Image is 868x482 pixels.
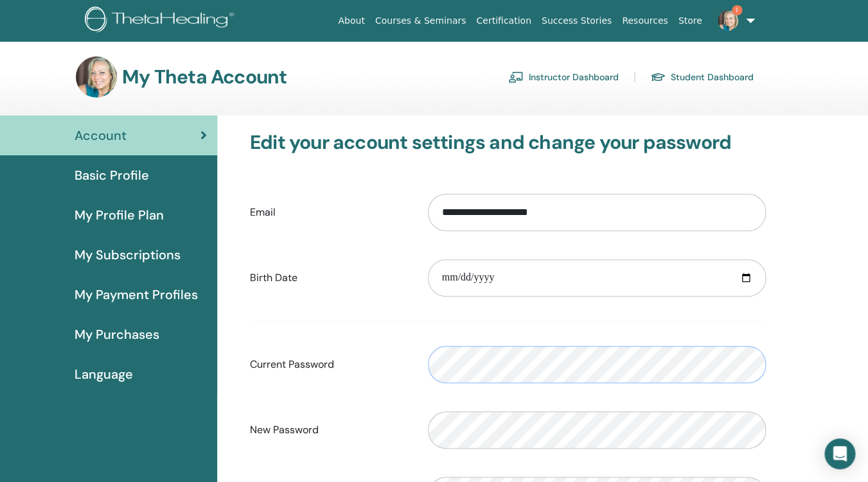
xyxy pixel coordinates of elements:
label: New Password [240,418,419,442]
a: Instructor Dashboard [508,67,619,87]
span: Account [75,126,127,145]
img: chalkboard-teacher.svg [508,71,524,83]
span: My Subscriptions [75,245,181,264]
a: About [333,9,369,33]
img: logo.png [85,6,238,35]
img: graduation-cap.svg [650,72,666,83]
label: Birth Date [240,266,419,290]
span: My Payment Profiles [75,285,198,304]
label: Email [240,200,419,225]
span: 1 [732,5,742,15]
a: Store [673,9,707,33]
label: Current Password [240,352,419,377]
a: Student Dashboard [650,67,754,87]
span: My Profile Plan [75,205,164,225]
span: Language [75,365,133,384]
img: default.jpg [718,10,738,31]
h3: Edit your account settings and change your password [250,131,766,154]
span: My Purchases [75,325,159,344]
img: default.jpg [76,56,117,98]
span: Basic Profile [75,166,149,185]
h3: My Theta Account [122,65,287,89]
a: Resources [617,9,673,33]
a: Certification [471,9,536,33]
a: Courses & Seminars [370,9,472,33]
div: Open Intercom Messenger [824,438,855,469]
a: Success Stories [536,9,617,33]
